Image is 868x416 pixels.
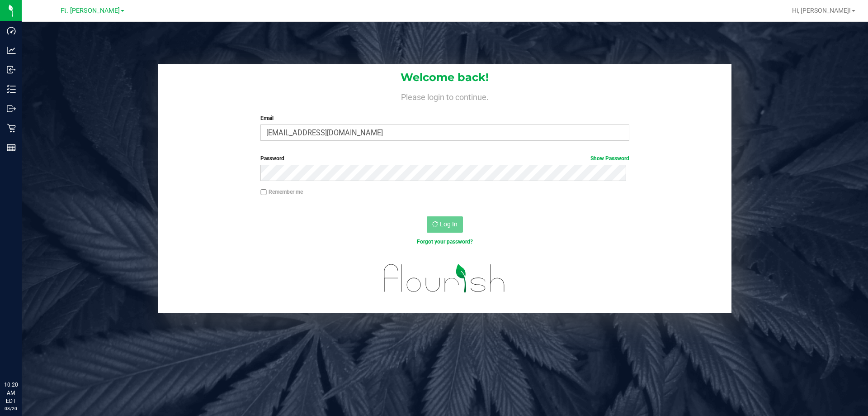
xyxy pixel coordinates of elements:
[61,7,120,14] span: Ft. [PERSON_NAME]
[4,381,18,405] p: 10:20 AM EDT
[417,239,473,245] a: Forgot your password?
[7,65,16,74] inline-svg: Inbound
[158,72,731,83] h1: Welcome back!
[260,188,303,196] label: Remember me
[158,91,731,101] h4: Please login to continue.
[427,216,463,233] button: Log In
[792,7,851,14] span: Hi, [PERSON_NAME]!
[7,85,16,94] inline-svg: Inventory
[260,114,629,122] label: Email
[7,143,16,152] inline-svg: Reports
[260,189,267,196] input: Remember me
[590,155,629,162] a: Show Password
[4,405,18,412] p: 08/20
[7,46,16,55] inline-svg: Analytics
[7,104,16,113] inline-svg: Outbound
[7,124,16,133] inline-svg: Retail
[373,255,516,301] img: flourish_logo.svg
[7,26,16,35] inline-svg: Dashboard
[440,220,458,228] span: Log In
[260,155,284,162] span: Password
